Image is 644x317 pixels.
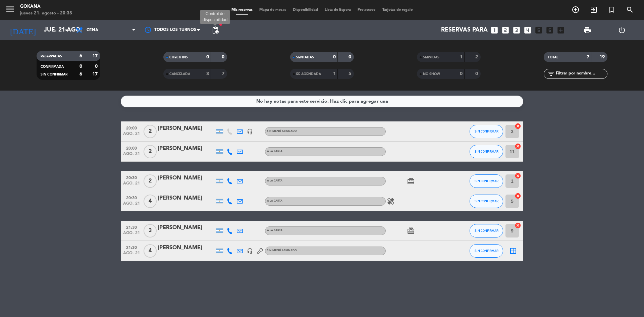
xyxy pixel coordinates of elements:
span: CONFIRMADA [41,65,64,68]
strong: 6 [79,72,82,76]
strong: 2 [475,55,479,59]
i: search [626,6,634,14]
i: filter_list [547,70,555,78]
i: looks_5 [534,26,543,35]
span: A LA CARTA [267,150,282,153]
i: looks_3 [512,26,521,35]
button: menu [5,4,15,16]
i: exit_to_app [590,6,598,14]
i: add_circle_outline [572,6,580,14]
span: print [583,26,591,34]
strong: 0 [222,55,226,59]
span: Mis reservas [228,8,256,12]
strong: 0 [79,64,82,69]
div: jueves 21. agosto - 20:38 [20,10,72,17]
strong: 0 [206,55,209,59]
span: ago. 21 [123,201,140,209]
i: card_giftcard [407,177,415,185]
span: ago. 21 [123,251,140,259]
span: A LA CARTA [267,200,282,202]
i: card_giftcard [407,227,415,235]
strong: 1 [333,71,336,76]
span: SIN CONFIRMAR [475,179,498,183]
span: Tarjetas de regalo [379,8,416,12]
span: 20:00 [123,144,140,152]
strong: 0 [475,71,479,76]
span: A LA CARTA [267,179,282,182]
span: 20:30 [123,173,140,181]
button: SIN CONFIRMAR [470,224,503,237]
i: headset_mic [247,128,253,135]
strong: 0 [333,55,336,59]
i: arrow_drop_down [62,26,70,34]
i: healing [387,197,395,205]
span: 20:30 [123,194,140,201]
i: turned_in_not [608,6,616,14]
strong: 0 [348,55,353,59]
strong: 5 [348,71,353,76]
i: looks_two [501,26,510,35]
span: SIN CONFIRMAR [475,150,498,153]
strong: 1 [460,55,463,59]
i: headset_mic [247,248,253,254]
button: SIN CONFIRMAR [470,174,503,188]
strong: 17 [92,72,99,76]
span: Cena [87,28,98,33]
i: looks_6 [545,26,554,35]
div: LOG OUT [604,20,639,40]
span: 2 [144,125,157,138]
button: SIN CONFIRMAR [470,195,503,208]
span: Pre-acceso [354,8,379,12]
span: 21:30 [123,223,140,231]
span: RESERVADAS [41,55,62,58]
i: cancel [515,143,521,150]
span: CANCELADA [169,72,190,76]
strong: 0 [95,64,99,69]
span: SIN CONFIRMAR [475,229,498,232]
span: RE AGENDADA [296,72,321,76]
strong: 19 [599,55,606,59]
span: Sin menú asignado [267,130,297,133]
i: [DATE] [5,23,41,38]
span: Sin menú asignado [267,249,297,252]
span: 4 [144,244,157,258]
span: Disponibilidad [289,8,321,12]
span: SIN CONFIRMAR [475,199,498,203]
span: Mapa de mesas [256,8,289,12]
i: cancel [515,222,521,229]
strong: 7 [222,71,226,76]
span: 4 [144,195,157,208]
input: Filtrar por nombre... [555,70,607,77]
div: Control de disponibilidad [200,10,230,24]
span: TOTAL [548,56,558,59]
div: [PERSON_NAME] [158,174,215,182]
span: Lista de Espera [321,8,354,12]
span: 21:30 [123,243,140,251]
span: ago. 21 [123,152,140,159]
span: ago. 21 [123,181,140,189]
span: Reservas para [441,27,488,34]
div: [PERSON_NAME] [158,124,215,133]
i: cancel [515,123,521,129]
div: [PERSON_NAME] [158,223,215,232]
strong: 6 [79,54,82,58]
span: A LA CARTA [267,229,282,232]
button: SIN CONFIRMAR [470,125,503,138]
span: SENTADAS [296,56,314,59]
span: 3 [144,224,157,237]
strong: 17 [92,54,99,58]
strong: 0 [460,71,463,76]
i: cancel [515,193,521,199]
i: add_box [556,26,565,35]
i: cancel [515,172,521,179]
i: looks_4 [523,26,532,35]
div: [PERSON_NAME] [158,244,215,252]
span: SIN CONFIRMAR [475,249,498,253]
button: SIN CONFIRMAR [470,244,503,258]
div: No hay notas para este servicio. Haz clic para agregar una [256,98,388,105]
div: GOKANA [20,3,72,10]
span: ago. 21 [123,231,140,239]
span: NO SHOW [423,72,440,76]
div: [PERSON_NAME] [158,194,215,203]
span: 2 [144,174,157,188]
